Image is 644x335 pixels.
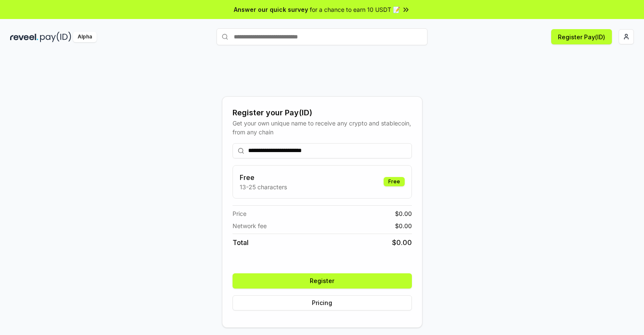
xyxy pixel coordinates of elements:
[395,221,412,230] span: $ 0.00
[10,32,38,42] img: reveel_dark
[310,5,400,14] span: for a chance to earn 10 USDT 📝
[233,209,246,218] span: Price
[233,107,412,119] div: Register your Pay(ID)
[233,295,412,310] button: Pricing
[551,29,612,44] button: Register Pay(ID)
[233,237,249,248] span: Total
[233,221,267,230] span: Network fee
[240,182,287,191] p: 13-25 characters
[395,209,412,218] span: $ 0.00
[384,177,405,186] div: Free
[392,237,412,248] span: $ 0.00
[73,32,97,42] div: Alpha
[233,119,412,136] div: Get your own unique name to receive any crypto and stablecoin, from any chain
[233,273,412,289] button: Register
[40,32,71,42] img: pay_id
[234,5,308,14] span: Answer our quick survey
[240,172,287,182] h3: Free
